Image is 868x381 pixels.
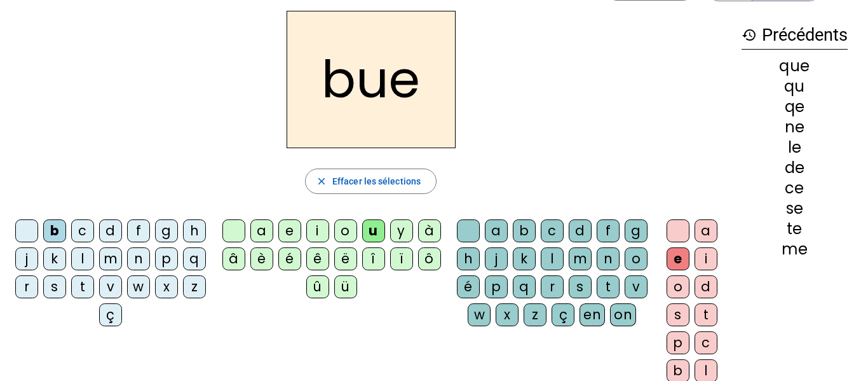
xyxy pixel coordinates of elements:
div: d [99,219,122,242]
div: k [43,247,66,270]
div: o [667,275,689,298]
div: m [569,247,592,270]
div: n [127,247,150,270]
div: e [278,219,301,242]
span: Effacer les sélections [332,174,421,189]
div: a [485,219,508,242]
div: a [250,219,273,242]
div: w [127,275,150,298]
div: o [334,219,357,242]
div: ê [306,247,329,270]
div: p [155,247,178,270]
div: ç [99,303,122,326]
div: z [183,275,206,298]
div: que [742,59,848,74]
div: q [183,247,206,270]
div: v [625,275,648,298]
div: m [99,247,122,270]
div: g [625,219,648,242]
div: ü [334,275,357,298]
div: w [468,303,491,326]
div: j [15,247,38,270]
div: ne [742,120,848,135]
div: i [695,247,717,270]
div: s [667,303,689,326]
div: l [541,247,564,270]
div: f [127,219,150,242]
div: l [71,247,94,270]
div: o [625,247,648,270]
div: u [362,219,385,242]
div: x [496,303,519,326]
div: on [610,303,636,326]
div: v [99,275,122,298]
div: z [524,303,546,326]
div: é [278,247,301,270]
div: ô [418,247,441,270]
div: j [485,247,508,270]
div: te [742,221,848,237]
div: x [155,275,178,298]
div: e [667,247,689,270]
div: qu [742,79,848,94]
mat-icon: history [742,27,757,43]
div: de [742,160,848,176]
div: à [418,219,441,242]
div: en [580,303,605,326]
div: î [362,247,385,270]
div: g [155,219,178,242]
mat-icon: close [316,176,327,187]
div: é [457,275,480,298]
div: qe [742,99,848,114]
div: û [306,275,329,298]
div: n [597,247,620,270]
div: t [695,303,717,326]
div: d [695,275,717,298]
div: le [742,140,848,155]
h3: Précédents [742,21,848,50]
div: r [541,275,564,298]
div: r [15,275,38,298]
div: è [250,247,273,270]
div: b [43,219,66,242]
div: ë [334,247,357,270]
div: â [222,247,245,270]
div: h [183,219,206,242]
div: q [513,275,536,298]
h2: bue [287,11,456,148]
div: h [457,247,480,270]
div: t [71,275,94,298]
div: s [569,275,592,298]
div: me [742,242,848,257]
div: s [43,275,66,298]
button: Effacer les sélections [305,169,437,194]
div: c [695,331,717,354]
div: c [71,219,94,242]
div: p [485,275,508,298]
div: y [390,219,413,242]
div: ce [742,181,848,196]
div: d [569,219,592,242]
div: b [513,219,536,242]
div: i [306,219,329,242]
div: p [667,331,689,354]
div: f [597,219,620,242]
div: ï [390,247,413,270]
div: ç [552,303,574,326]
div: t [597,275,620,298]
div: se [742,201,848,216]
div: a [695,219,717,242]
div: c [541,219,564,242]
div: k [513,247,536,270]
